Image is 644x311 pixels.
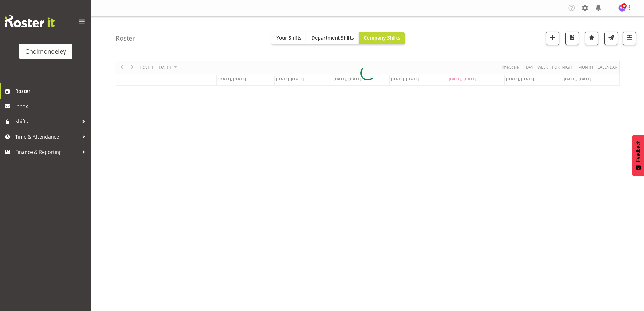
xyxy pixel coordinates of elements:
img: victoria-spackman5507.jpg [618,4,626,12]
button: Download a PDF of the roster according to the set date range. [565,32,579,45]
span: Roster [15,87,88,96]
span: Feedback [635,141,641,162]
span: Time & Attendance [15,132,79,141]
span: Finance & Reporting [15,147,79,157]
button: Filter Shifts [623,32,636,45]
button: Feedback - Show survey [632,135,644,176]
button: Your Shifts [271,32,306,44]
img: Rosterit website logo [5,15,55,27]
h4: Roster [116,35,135,42]
button: Department Shifts [306,32,359,44]
span: Shifts [15,117,79,126]
button: Highlight an important date within the roster. [585,32,598,45]
span: Company Shifts [364,34,400,41]
span: Your Shifts [276,34,302,41]
button: Add a new shift [546,32,559,45]
span: Inbox [15,102,88,111]
div: Cholmondeley [25,47,66,56]
button: Company Shifts [359,32,405,44]
span: Department Shifts [311,34,354,41]
button: Send a list of all shifts for the selected filtered period to all rostered employees. [604,32,618,45]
